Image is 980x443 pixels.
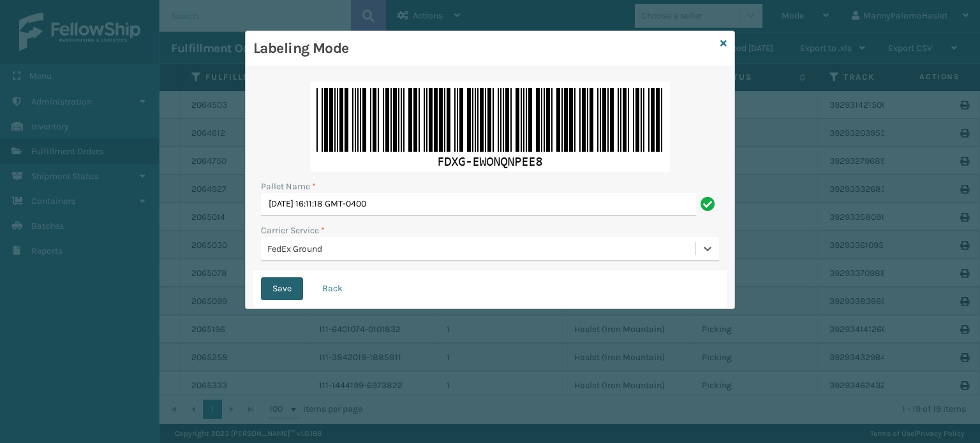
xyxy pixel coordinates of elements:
[310,82,670,172] img: AAAAAElFTkSuQmCC
[267,242,697,256] div: FedEx Ground
[261,277,303,300] button: Save
[261,180,316,193] label: Pallet Name
[253,39,715,58] h3: Labeling Mode
[311,277,354,300] button: Back
[261,224,325,237] label: Carrier Service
